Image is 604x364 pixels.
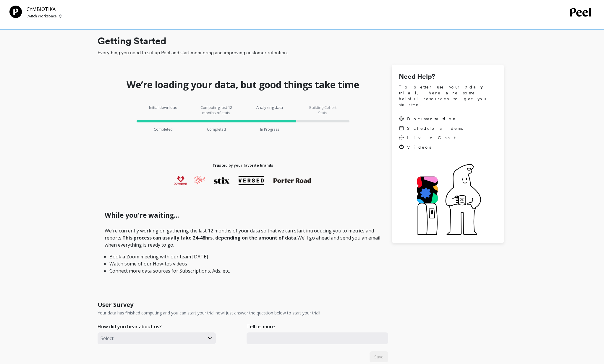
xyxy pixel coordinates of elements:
p: Analyzing data [252,105,287,115]
span: Schedule a demo [407,125,465,131]
p: In Progress [260,127,279,132]
h1: User Survey [98,301,133,309]
p: Computing last 12 months of stats [199,105,234,115]
p: CYMBIOTIKA [27,6,61,13]
span: To better use your , here are some helpful resources to get you started. [399,84,497,108]
p: Your data has finished computing and you can start your trial now! Just answer the question below... [98,310,320,316]
strong: 7 day trial [399,85,488,95]
strong: This process can usually take 24-48hrs, depending on the amount of data. [122,235,297,241]
h1: While you're waiting... [105,210,381,220]
p: Initial download [145,105,181,115]
span: Everything you need to set up Peel and start monitoring and improving customer retention. [98,49,504,56]
li: Book a Zoom meeting with our team [DATE] [109,253,376,260]
span: Documentation [407,116,457,122]
h1: We’re loading your data, but good things take time [127,79,359,91]
p: Completed [207,127,226,132]
img: picker [59,14,61,19]
p: Building Cohort Stats [305,105,341,115]
img: Team Profile [9,6,22,18]
p: Tell us more [247,323,275,330]
li: Connect more data sources for Subscriptions, Ads, etc. [109,267,376,274]
p: Switch Workspace [27,14,57,19]
span: Live Chat [407,135,456,141]
h1: Getting Started [98,34,504,48]
span: Videos [407,144,431,150]
p: We're currently working on gathering the last 12 months of your data so that we can start introdu... [105,227,381,274]
p: How did you hear about us? [98,323,162,330]
p: Completed [154,127,173,132]
h1: Need Help? [399,72,497,82]
h1: Trusted by your favorite brands [213,163,273,168]
li: Watch some of our How-tos videos [109,260,376,267]
a: Documentation [399,116,465,122]
a: Videos [399,144,465,150]
a: Schedule a demo [399,125,465,131]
